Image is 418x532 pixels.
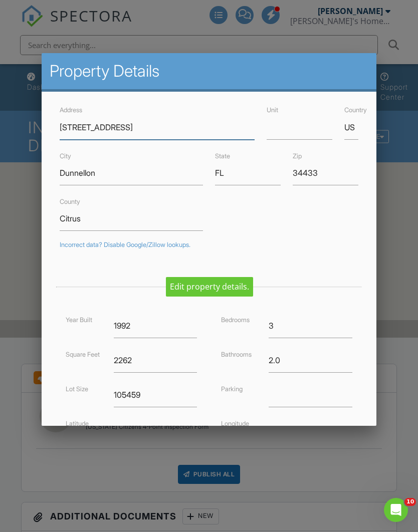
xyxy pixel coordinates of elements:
[66,316,92,324] label: Year Built
[60,106,82,114] label: Address
[221,385,243,393] label: Parking
[384,498,408,522] iframe: Intercom live chat
[293,152,302,160] label: Zip
[344,106,367,114] label: Country
[66,420,89,427] label: Latitude
[404,498,416,506] span: 10
[221,351,252,358] label: Bathrooms
[50,61,368,81] h2: Property Details
[60,241,358,249] div: Incorrect data? Disable Google/Zillow lookups.
[221,420,249,427] label: Longitude
[60,198,80,205] label: County
[66,351,100,358] label: Square Feet
[215,152,230,160] label: State
[221,316,250,324] label: Bedrooms
[60,152,71,160] label: City
[66,385,88,393] label: Lot Size
[267,106,278,114] label: Unit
